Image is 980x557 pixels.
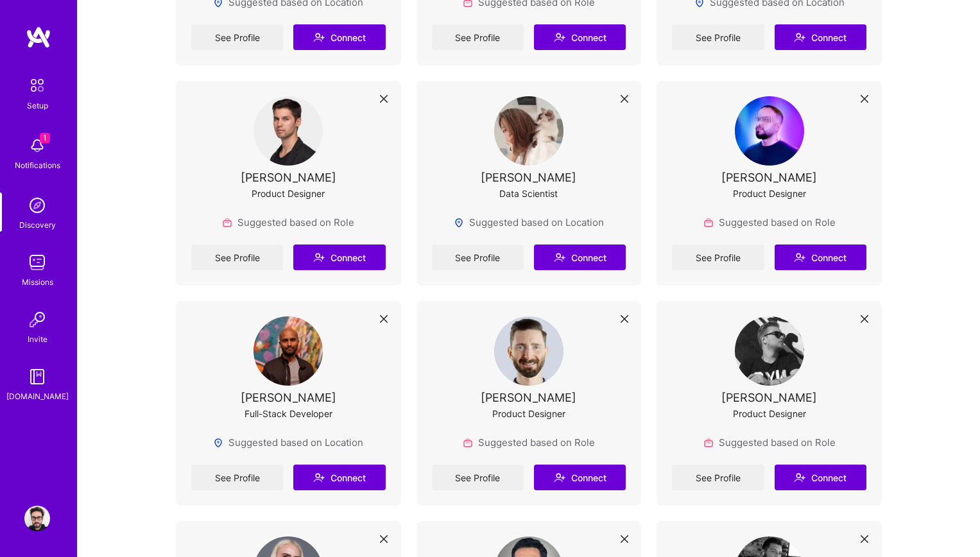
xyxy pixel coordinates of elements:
div: Suggested based on Location [454,216,604,229]
i: icon Close [861,315,868,323]
div: [DOMAIN_NAME] [6,390,69,403]
img: User Avatar [735,316,804,386]
div: [PERSON_NAME] [241,171,336,184]
i: icon Close [380,535,388,543]
img: Role icon [703,218,714,228]
button: Connect [775,24,866,50]
i: icon Connect [313,472,325,483]
img: Locations icon [454,218,464,228]
button: Connect [775,465,866,490]
a: See Profile [672,24,764,50]
i: icon Close [621,535,628,543]
button: Connect [293,24,385,50]
div: Suggested based on Role [463,436,595,449]
i: icon Connect [554,31,565,43]
img: Invite [24,307,50,332]
div: Suggested based on Role [703,216,836,229]
div: Setup [27,99,48,112]
i: icon Close [380,315,388,323]
button: Connect [534,24,626,50]
i: icon Connect [313,31,325,43]
img: User Avatar [254,316,323,386]
img: setup [24,72,51,99]
img: User Avatar [24,506,50,531]
div: [PERSON_NAME] [481,171,576,184]
a: See Profile [191,244,283,270]
div: Suggested based on Role [222,216,354,229]
button: Connect [534,244,626,270]
img: teamwork [24,250,50,275]
img: discovery [24,193,50,218]
button: Connect [293,244,385,270]
img: Locations icon [213,438,223,448]
div: Suggested based on Role [703,436,836,449]
img: User Avatar [494,316,563,386]
i: icon Connect [313,252,325,263]
img: guide book [24,364,50,390]
a: See Profile [191,465,283,490]
div: Product Designer [733,407,806,420]
img: bell [24,133,50,159]
img: User Avatar [735,96,804,166]
div: Data Scientist [499,187,558,200]
div: Product Designer [252,187,325,200]
a: See Profile [191,24,283,50]
img: Role icon [703,438,714,448]
a: See Profile [432,244,524,270]
i: icon Close [621,95,628,103]
div: Missions [22,275,53,289]
div: [PERSON_NAME] [481,391,576,404]
a: See Profile [432,24,524,50]
i: icon Close [380,95,388,103]
div: Product Designer [492,407,565,420]
i: icon Connect [554,252,565,263]
img: User Avatar [254,96,323,166]
i: icon Connect [554,472,565,483]
div: [PERSON_NAME] [721,171,817,184]
div: [PERSON_NAME] [241,391,336,404]
a: See Profile [432,465,524,490]
div: Product Designer [733,187,806,200]
div: Notifications [15,159,60,172]
img: Role icon [222,218,232,228]
button: Connect [775,244,866,270]
img: User Avatar [494,96,563,166]
div: [PERSON_NAME] [721,391,817,404]
button: Connect [534,465,626,490]
div: Invite [28,332,47,346]
i: icon Close [861,535,868,543]
div: Suggested based on Location [213,436,363,449]
span: 1 [40,133,50,143]
i: icon Close [621,315,628,323]
div: Full-Stack Developer [245,407,332,420]
img: logo [26,26,51,49]
a: See Profile [672,244,764,270]
i: icon Connect [794,31,805,43]
a: User Avatar [21,506,53,531]
i: icon Connect [794,252,805,263]
img: Role icon [463,438,473,448]
div: Discovery [19,218,56,232]
i: icon Connect [794,472,805,483]
i: icon Close [861,95,868,103]
button: Connect [293,465,385,490]
a: See Profile [672,465,764,490]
